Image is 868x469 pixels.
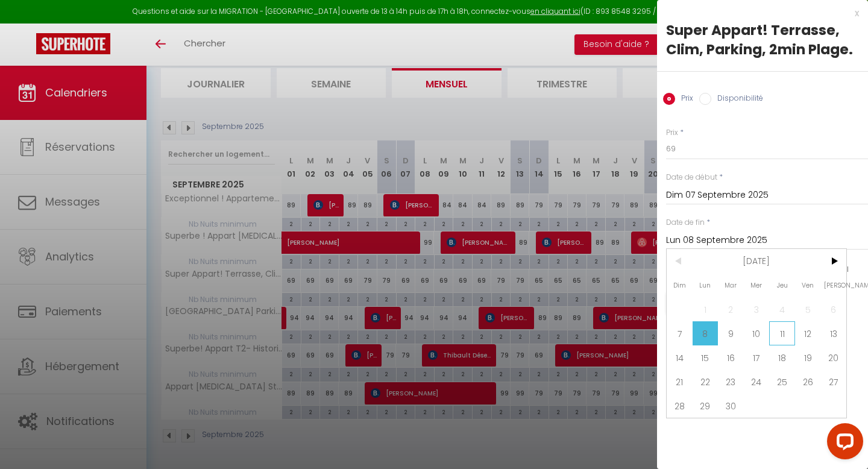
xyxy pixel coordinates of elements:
[666,127,678,139] label: Prix
[667,370,693,394] span: 21
[657,6,859,20] div: x
[820,273,846,297] span: [PERSON_NAME]
[820,297,846,321] span: 6
[769,345,795,370] span: 18
[769,370,795,394] span: 25
[693,370,719,394] span: 22
[718,273,744,297] span: Mar
[769,321,795,345] span: 11
[667,273,693,297] span: Dim
[718,297,744,321] span: 2
[817,418,868,469] iframe: LiveChat chat widget
[820,370,846,394] span: 27
[718,345,744,370] span: 16
[666,20,859,59] div: Super Appart! Terrasse, Clim, Parking, 2min Plage.
[693,273,719,297] span: Lun
[769,297,795,321] span: 4
[795,370,821,394] span: 26
[693,249,821,273] span: [DATE]
[693,394,719,418] span: 29
[795,345,821,370] span: 19
[667,394,693,418] span: 28
[666,172,717,183] label: Date de début
[667,249,693,273] span: <
[744,321,770,345] span: 10
[769,273,795,297] span: Jeu
[744,273,770,297] span: Mer
[693,297,719,321] span: 1
[820,249,846,273] span: >
[693,345,719,370] span: 15
[795,321,821,345] span: 12
[667,345,693,370] span: 14
[718,370,744,394] span: 23
[744,370,770,394] span: 24
[711,93,763,106] label: Disponibilité
[744,297,770,321] span: 3
[820,321,846,345] span: 13
[718,394,744,418] span: 30
[675,93,693,106] label: Prix
[693,321,719,345] span: 8
[666,217,705,228] label: Date de fin
[795,297,821,321] span: 5
[744,345,770,370] span: 17
[820,345,846,370] span: 20
[795,273,821,297] span: Ven
[667,321,693,345] span: 7
[718,321,744,345] span: 9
